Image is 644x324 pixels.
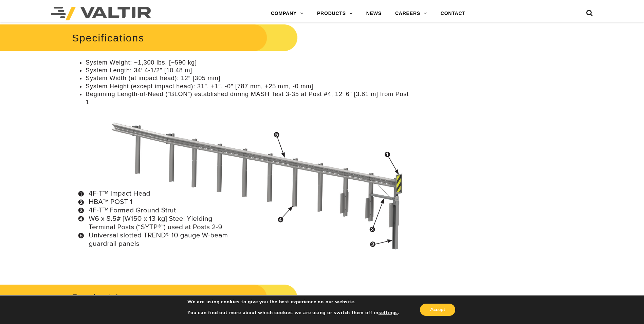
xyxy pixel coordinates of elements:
a: COMPANY [264,7,310,20]
li: System Height (except impact head): 31″, +1″, -0″ [787 mm, +25 mm, -0 mm] [86,83,411,90]
a: CAREERS [388,7,434,20]
p: You can find out more about which cookies we are using or switch them off in . [187,310,399,316]
p: We are using cookies to give you the best experience on our website. [187,299,399,305]
li: Beginning Length-of-Need (“BLON”) established during MASH Test 3-35 at Post #4, 12′ 6″ [3.81 m] f... [86,90,411,106]
li: System Weight: ~1,300 lbs. [~590 kg] [86,59,411,67]
a: CONTACT [434,7,472,20]
a: NEWS [360,7,388,20]
button: settings [379,310,398,316]
img: Valtir [51,7,151,20]
li: System Length: 34′ 4-1/2″ [10.48 m] [86,67,411,74]
button: Accept [420,304,455,316]
li: System Width (at impact head): 12″ [305 mm] [86,74,411,82]
a: PRODUCTS [310,7,360,20]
